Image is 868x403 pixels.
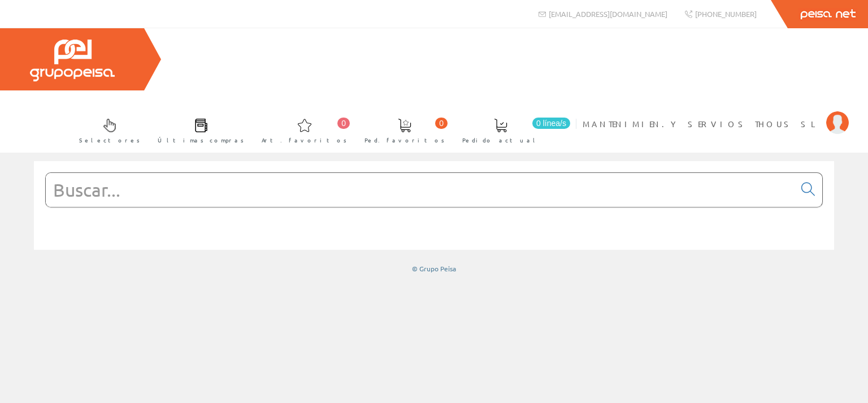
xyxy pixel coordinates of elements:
[364,135,445,146] span: Ped. favoritos
[435,118,448,129] span: 0
[262,135,347,146] span: Art. favoritos
[462,135,539,146] span: Pedido actual
[549,9,667,19] span: [EMAIL_ADDRESS][DOMAIN_NAME]
[68,109,146,150] a: Selectores
[583,118,821,129] span: MANTENIMIEN.Y SERVIOS THOUS SL
[79,135,140,146] span: Selectores
[695,9,757,19] span: [PHONE_NUMBER]
[337,118,350,129] span: 0
[46,173,795,207] input: Buscar...
[532,118,570,129] span: 0 línea/s
[30,40,115,81] img: Grupo Peisa
[146,109,250,150] a: Últimas compras
[583,109,849,120] a: MANTENIMIEN.Y SERVIOS THOUS SL
[158,135,244,146] span: Últimas compras
[34,264,834,274] div: © Grupo Peisa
